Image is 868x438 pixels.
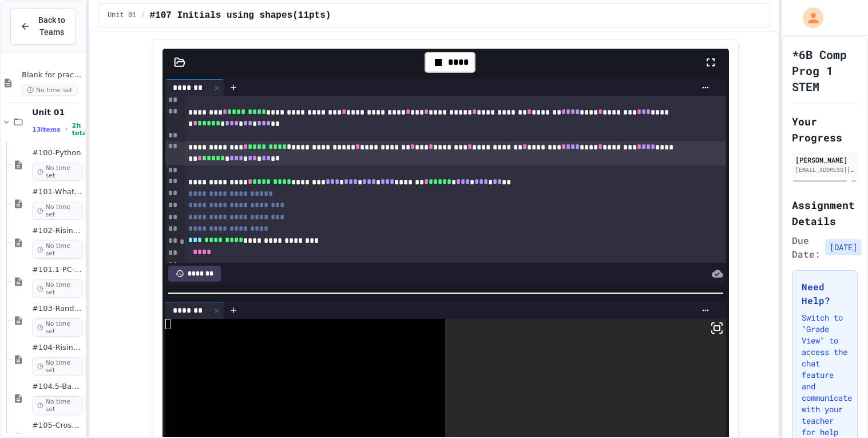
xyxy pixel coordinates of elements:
span: Due Date: [792,234,821,261]
div: My Account [791,5,826,31]
span: No time set [22,85,78,96]
span: No time set [32,396,83,415]
h2: Assignment Details [792,197,858,229]
span: Back to Teams [37,14,66,38]
span: No time set [32,202,83,220]
span: Blank for practice [22,70,83,80]
span: #104.5-Basic Graphics Review [32,382,83,392]
h1: *6B Comp Prog 1 STEM [792,46,858,94]
span: Unit 01 [108,11,136,20]
span: #103-Random Box [32,304,83,314]
span: No time set [32,357,83,376]
span: #104-Rising Sun Plus [32,343,83,353]
span: No time set [32,240,83,259]
div: [EMAIL_ADDRESS][DOMAIN_NAME] [795,165,854,174]
span: [DATE] [825,239,862,255]
span: / [141,11,145,20]
span: #107 Initials using shapes(11pts) [150,9,331,22]
h3: Need Help? [802,280,848,307]
span: #102-Rising Sun [32,226,83,236]
span: No time set [32,279,83,298]
span: No time set [32,163,83,181]
div: [PERSON_NAME] [795,155,854,165]
span: 13 items [32,126,61,133]
span: #105-Cross Box [32,421,83,431]
span: #101-What's This ?? [32,187,83,197]
button: Back to Teams [10,8,76,45]
span: Unit 01 [32,107,83,117]
span: 2h total [72,122,89,137]
span: • [65,125,68,134]
h2: Your Progress [792,113,858,145]
span: #100-Python [32,148,83,158]
span: No time set [32,318,83,337]
span: #101.1-PC-Where am I? [32,265,83,275]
